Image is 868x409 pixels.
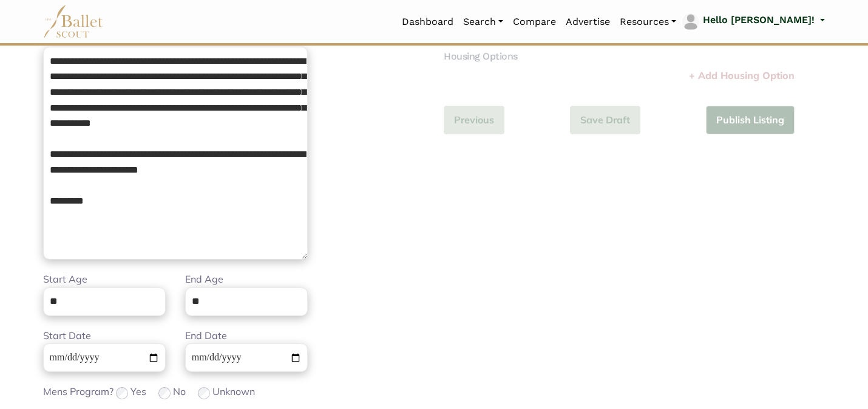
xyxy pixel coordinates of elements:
[397,9,458,35] a: Dashboard
[185,272,223,287] label: End Age
[681,12,825,32] a: profile picture Hello [PERSON_NAME]!
[508,9,561,35] a: Compare
[131,384,146,400] label: Yes
[615,9,681,35] a: Resources
[682,13,699,30] img: profile picture
[173,384,186,400] label: No
[703,12,815,28] p: Hello [PERSON_NAME]!
[43,384,114,400] label: Mens Program?
[561,9,615,35] a: Advertise
[43,328,91,344] label: Start Date
[212,384,255,400] label: Unknown
[43,272,87,287] label: Start Age
[185,328,227,344] label: End Date
[458,9,508,35] a: Search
